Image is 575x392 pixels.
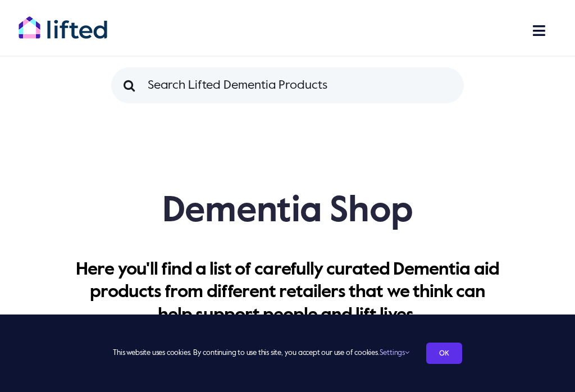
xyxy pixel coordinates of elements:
[422,17,557,44] nav: Main Menu
[111,67,147,103] input: Search
[426,343,462,364] a: OK
[113,344,409,362] span: This website uses cookies. By continuing to use this site, you accept our use of cookies.
[74,258,501,326] p: Here you'll find a list of carefully curated Dementia aid products from different retailers that ...
[18,16,108,27] a: lifted-logo
[111,189,463,234] h1: Dementia Shop
[380,349,409,357] a: Settings
[111,67,463,103] input: Search Lifted Dementia Products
